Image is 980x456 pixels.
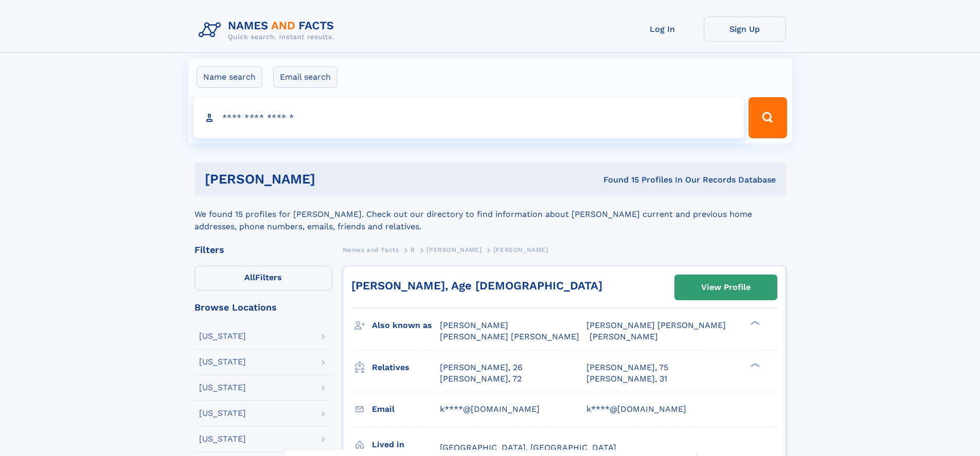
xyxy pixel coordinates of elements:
[194,196,786,233] div: We found 15 profiles for [PERSON_NAME]. Check out our directory to find information about [PERSON...
[197,66,262,88] label: Name search
[748,320,760,326] div: ❯
[426,246,482,253] span: [PERSON_NAME]
[590,332,658,341] span: [PERSON_NAME]
[199,409,246,417] div: [US_STATE]
[411,246,415,253] span: R
[199,332,246,340] div: [US_STATE]
[372,436,440,453] h3: Lived in
[411,243,415,256] a: R
[586,362,668,373] a: [PERSON_NAME], 75
[704,16,786,42] a: Sign Up
[440,362,523,373] a: [PERSON_NAME], 26
[244,272,255,282] span: All
[273,66,337,88] label: Email search
[440,320,508,330] span: [PERSON_NAME]
[372,359,440,376] h3: Relatives
[193,97,744,138] input: search input
[199,384,246,392] div: [US_STATE]
[586,373,667,385] a: [PERSON_NAME], 31
[426,243,482,256] a: [PERSON_NAME]
[748,361,760,368] div: ❯
[749,97,787,138] button: Search Button
[372,400,440,418] h3: Email
[194,303,332,312] div: Browse Locations
[675,275,777,300] a: View Profile
[459,174,776,186] div: Found 15 Profiles In Our Records Database
[440,332,579,341] span: [PERSON_NAME] [PERSON_NAME]
[586,320,726,330] span: [PERSON_NAME] [PERSON_NAME]
[194,16,343,44] img: Logo Names and Facts
[199,435,246,443] div: [US_STATE]
[199,358,246,366] div: [US_STATE]
[343,243,399,256] a: Names and Facts
[194,245,332,254] div: Filters
[440,443,616,452] span: [GEOGRAPHIC_DATA], [GEOGRAPHIC_DATA]
[372,317,440,334] h3: Also known as
[194,266,332,290] label: Filters
[351,279,602,292] a: [PERSON_NAME], Age [DEMOGRAPHIC_DATA]
[440,373,522,385] a: [PERSON_NAME], 72
[493,246,548,253] span: [PERSON_NAME]
[701,276,751,299] div: View Profile
[621,16,704,42] a: Log In
[205,173,459,186] h1: [PERSON_NAME]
